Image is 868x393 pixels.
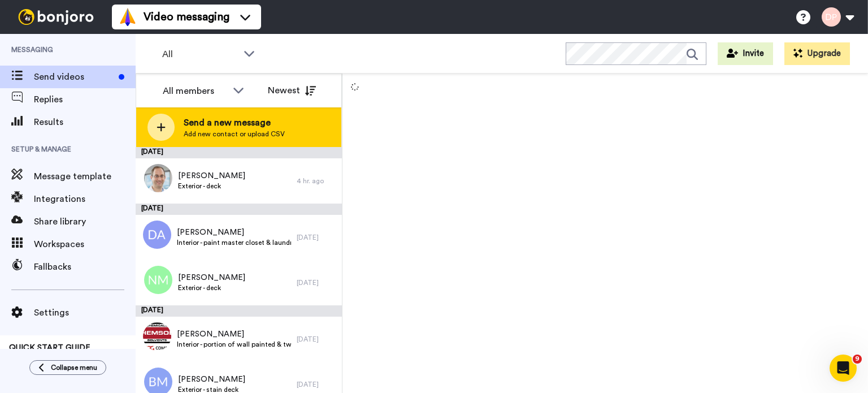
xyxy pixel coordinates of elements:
div: [DATE] [297,335,336,344]
span: Exterior - deck [178,283,245,292]
img: nm.png [144,266,172,294]
div: [DATE] [136,204,342,215]
span: Send videos [34,70,114,84]
img: 07786c06-be42-425d-a3d8-e35037e2c597.png [143,322,171,351]
div: [DATE] [297,233,336,242]
span: Settings [34,306,136,319]
span: [PERSON_NAME] [177,329,291,340]
span: Message template [34,170,136,183]
div: [DATE] [136,147,342,158]
span: Add new contact or upload CSV [184,129,285,139]
button: Collapse menu [29,360,106,375]
span: Collapse menu [51,363,97,372]
div: 4 hr. ago [297,176,336,185]
button: Upgrade [784,42,850,65]
iframe: Intercom live chat [830,355,857,382]
span: [PERSON_NAME] [177,227,291,238]
span: Replies [34,93,136,106]
span: Send a new message [184,116,285,129]
span: Share library [34,215,136,228]
button: Newest [259,79,324,102]
img: bj-logo-header-white.svg [14,9,98,25]
span: Interior - portion of wall painted & two ceilings need scraped and painted [177,340,291,349]
span: QUICK START GUIDE [9,344,90,352]
img: da.png [143,221,171,249]
span: [PERSON_NAME] [178,170,245,182]
span: Results [34,115,136,129]
div: [DATE] [297,278,336,287]
img: vm-color.svg [119,8,137,26]
span: [PERSON_NAME] [178,272,245,283]
span: Interior - paint master closet & laundry room cabinets [177,238,291,247]
span: 9 [853,355,862,364]
span: Exterior - deck [178,182,245,191]
span: Video messaging [144,9,229,25]
div: [DATE] [136,305,342,317]
div: [DATE] [297,380,336,389]
img: 13e79fdd-f873-4938-aced-2d469c2cd927.jpg [144,164,172,192]
span: Workspaces [34,237,136,251]
span: Integrations [34,192,136,206]
span: Fallbacks [34,260,136,274]
span: [PERSON_NAME] [178,374,245,385]
span: All [162,47,238,61]
button: Invite [718,42,773,65]
div: All members [163,84,227,98]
